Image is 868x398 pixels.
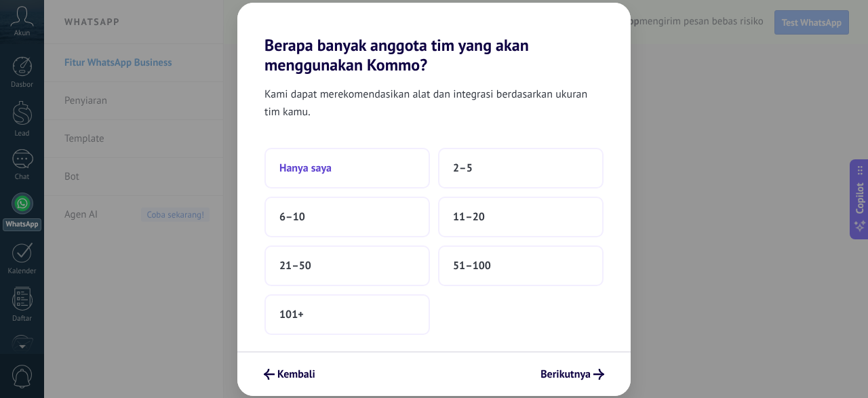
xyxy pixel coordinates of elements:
[438,197,604,237] button: 11–20
[277,370,315,379] span: Kembali
[264,294,430,335] button: 101+
[264,85,604,121] span: Kami dapat merekomendasikan alat dan integrasi berdasarkan ukuran tim kamu.
[279,259,311,273] span: 21–50
[534,363,610,386] button: Berikutnya
[237,3,631,75] h2: Berapa banyak anggota tim yang akan menggunakan Kommo?
[453,161,473,175] span: 2–5
[279,161,332,175] span: Hanya saya
[264,148,430,188] button: Hanya saya
[540,370,591,379] span: Berikutnya
[438,245,604,286] button: 51–100
[258,363,321,386] button: Kembali
[453,259,491,273] span: 51–100
[453,210,485,224] span: 11–20
[264,197,430,237] button: 6–10
[438,148,604,188] button: 2–5
[279,210,305,224] span: 6–10
[264,245,430,286] button: 21–50
[279,308,304,321] span: 101+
